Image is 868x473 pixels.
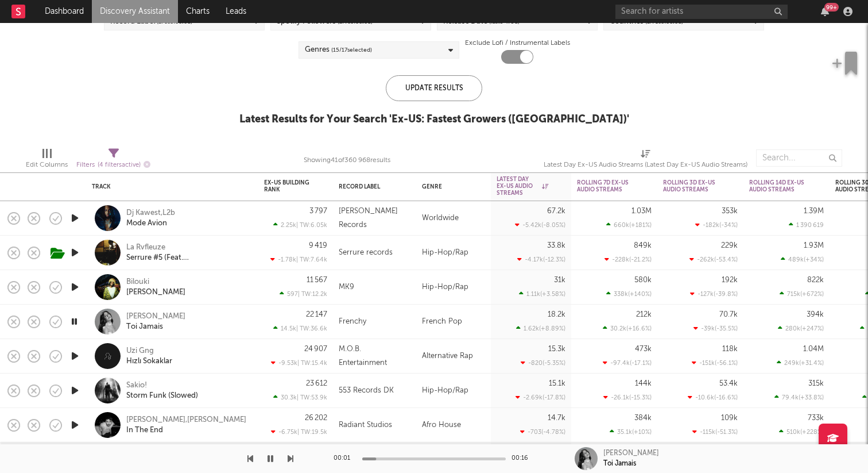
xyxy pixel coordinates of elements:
div: -5.42k ( -8.05 % ) [515,221,565,229]
div: 3 797 [309,207,327,215]
div: 580k [634,276,652,284]
input: Search... [756,149,842,167]
div: Latest Day Ex-US Audio Streams (Latest Day Ex-US Audio Streams) [544,144,747,177]
div: -151k ( -56.1 % ) [692,359,738,367]
div: 353k [722,207,738,215]
label: Exclude Lofi / Instrumental Labels [465,36,570,50]
div: 733k [808,414,824,422]
div: 15.3k [548,345,565,353]
div: 00:01 [334,452,356,466]
div: 33.8k [547,242,565,249]
div: Genres [305,43,372,57]
div: 510k ( +228 % ) [779,428,824,436]
div: Mode Avion [126,218,167,229]
div: 1.62k ( +8.89 % ) [516,325,565,332]
div: Toi Jamais [603,459,636,469]
div: -115k ( -51.3 % ) [692,428,738,436]
div: -97.4k ( -17.1 % ) [603,359,652,367]
div: Filters(4 filters active) [76,144,150,177]
div: 109k [721,414,738,422]
div: M.O.B. Entertainment [339,343,410,370]
div: 1 390 619 [789,221,824,229]
div: 22 147 [306,311,327,318]
div: Storm Funk (Slowed) [126,391,198,401]
div: 67.2k [547,207,565,215]
div: -26.1k ( -15.3 % ) [603,394,652,401]
div: 26 202 [305,414,327,422]
div: 280k ( +247 % ) [778,325,824,332]
div: 1.93M [804,242,824,249]
div: 1.39M [804,207,824,215]
div: 30.2k ( +16.6 % ) [603,325,652,332]
span: ( 15 / 17 selected) [331,43,372,57]
div: -39k ( -35.5 % ) [693,325,738,332]
div: 79.4k ( +33.8 % ) [774,394,824,401]
div: Frenchy [339,315,366,329]
div: Ex-US Building Rank [264,179,310,193]
a: Dj Kawest,L2b [126,208,175,218]
div: 229k [721,242,738,249]
div: 24 907 [304,345,327,353]
input: Search for artists [615,5,788,19]
div: -127k ( -39.8 % ) [690,290,738,298]
a: Toi Jamais [126,322,163,332]
div: 394k [807,311,824,318]
div: Worldwide [416,201,491,236]
div: 18.2k [548,311,565,318]
div: 23 612 [306,380,327,387]
div: 1.11k ( +3.58 % ) [519,290,565,298]
div: 489k ( +34 % ) [781,256,824,263]
div: Afro House [416,408,491,443]
div: [PERSON_NAME] [603,448,659,459]
div: 212k [636,311,652,318]
div: 822k [807,276,824,284]
div: 192k [722,276,738,284]
div: Genre [422,183,479,190]
div: -703 ( -4.78 % ) [520,428,565,436]
div: -9.53k | TW: 15.4k [264,359,327,367]
div: Bilouki [126,277,149,287]
div: Update Results [386,75,482,101]
div: 849k [634,242,652,249]
a: [PERSON_NAME] [126,312,185,322]
div: -182k ( -34 % ) [695,221,738,229]
div: 597 | TW: 12.2k [264,290,327,298]
div: [PERSON_NAME] [126,287,185,298]
div: 1.03M [631,207,652,215]
div: -1.78k | TW: 7.64k [264,256,327,263]
div: 384k [634,414,652,422]
div: Filters [76,158,150,172]
div: -10.6k ( -16.6 % ) [688,394,738,401]
a: Serrure #5 (Feat. [GEOGRAPHIC_DATA]) [126,253,250,263]
div: 338k ( +140 % ) [606,290,652,298]
div: Edit Columns [26,158,68,172]
div: Hip-Hop/Rap [416,236,491,270]
div: Rolling 14D Ex-US Audio Streams [749,179,807,193]
div: Showing 41 of 360 968 results [304,144,390,177]
div: 715k ( +672 % ) [780,290,824,298]
div: -228k ( -21.2 % ) [604,256,652,263]
div: -4.17k ( -12.3 % ) [517,256,565,263]
div: Hızlı Sokaklar [126,356,172,367]
div: 2.25k | TW: 6.05k [264,221,327,229]
a: Uzi Gng [126,346,154,356]
div: -820 ( -5.35 % ) [521,359,565,367]
a: La Rvfleuze [126,243,165,253]
div: Sakio! [126,380,147,391]
div: 11 567 [307,276,327,284]
div: Latest Results for Your Search ' Ex-US: Fastest Growers ([GEOGRAPHIC_DATA]) ' [239,113,629,126]
span: ( 4 filters active) [98,162,141,168]
div: 9 419 [309,242,327,249]
a: [PERSON_NAME],[PERSON_NAME] [126,415,246,425]
div: 35.1k ( +10 % ) [610,428,652,436]
div: 553 Records DK [339,384,394,398]
div: 660k ( +181 % ) [606,221,652,229]
div: Showing 41 of 360 968 results [304,153,390,167]
div: French Pop [416,305,491,339]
